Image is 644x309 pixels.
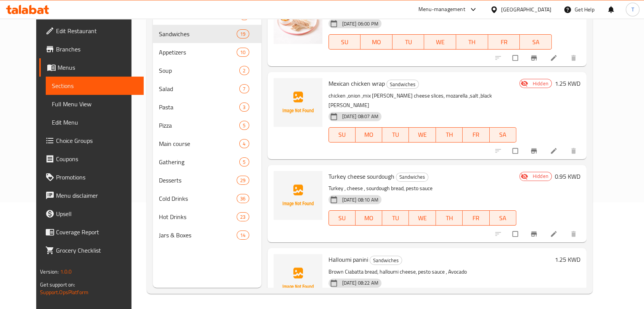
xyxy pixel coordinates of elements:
button: Branch-specific-item [525,50,544,66]
span: Sandwiches [396,173,428,181]
button: SA [490,210,516,226]
span: 29 [237,177,248,184]
div: items [239,121,249,130]
span: TU [396,37,421,48]
span: Sandwiches [159,29,237,38]
img: Halloumi panini [274,254,322,303]
span: Upsell [56,209,138,218]
div: Menu-management [418,5,465,14]
button: Branch-specific-item [525,142,544,159]
span: Menu disclaimer [56,191,138,200]
span: WE [412,213,433,224]
span: Pizza [159,121,239,130]
span: Coupons [56,154,138,163]
button: TH [456,34,488,50]
div: Gathering5 [153,153,261,171]
a: Edit Menu [46,113,144,131]
span: Coverage Report [56,227,138,237]
p: chicken ,onion ,mix [PERSON_NAME] cheese slices, mozarella ,salt ,black [PERSON_NAME] [328,91,516,110]
a: Upsell [39,205,144,223]
span: Grocery Checklist [56,246,138,255]
a: Menu disclaimer [39,186,144,205]
span: TU [385,213,406,224]
img: Turkey cheese sourdough [274,171,322,220]
span: Desserts [159,176,237,185]
span: MO [359,213,379,224]
p: Turkey , cheese , sourdough bread, pesto sauce [328,184,516,193]
span: Hidden [530,173,551,180]
span: FR [466,129,486,140]
span: SA [523,37,549,48]
span: 1.0.0 [60,267,72,277]
button: delete [565,226,583,242]
button: MO [360,34,392,50]
span: Full Menu View [52,99,138,109]
span: Get support on: [40,280,75,290]
a: Support.OpsPlatform [40,287,88,297]
div: Soup2 [153,61,261,80]
div: Sandwiches19 [153,25,261,43]
div: items [237,48,249,57]
button: SU [328,34,361,50]
div: items [239,66,249,75]
button: FR [463,210,489,226]
span: Cold Drinks [159,194,237,203]
span: [DATE] 08:10 AM [339,196,381,203]
button: MO [356,127,382,142]
span: SA [493,213,513,224]
span: Hot Drinks [159,212,237,221]
span: MO [364,37,389,48]
span: 7 [240,85,248,93]
h6: 1.25 KWD [555,254,580,265]
span: Gathering [159,157,239,167]
a: Edit menu item [550,230,559,238]
span: Select to update [508,144,524,158]
button: FR [463,127,489,142]
button: TU [382,127,409,142]
span: MO [359,129,379,140]
div: Appetizers10 [153,43,261,61]
p: Brown Ciabatta bread, halloumi cheese, pesto sauce , Avocado [328,267,552,277]
div: items [239,102,249,112]
span: FR [466,213,486,224]
span: 14 [237,232,248,239]
span: Edit Menu [52,118,138,127]
div: Pizza5 [153,116,261,134]
h6: 1.25 KWD [555,78,580,89]
button: SA [490,127,516,142]
a: Coupons [39,150,144,168]
button: Branch-specific-item [525,226,544,242]
span: Version: [40,267,59,277]
span: Pasta [159,102,239,112]
span: Jars & Boxes [159,231,237,240]
span: Menus [58,63,138,72]
span: 3 [240,104,248,111]
span: Hidden [530,80,551,87]
button: TU [382,210,409,226]
span: FR [491,37,517,48]
a: Choice Groups [39,131,144,150]
a: Coverage Report [39,223,144,241]
button: TH [436,210,463,226]
button: TU [392,34,425,50]
span: 23 [237,213,248,221]
span: Salad [159,84,239,93]
span: 2 [240,67,248,74]
span: Choice Groups [56,136,138,145]
span: [DATE] 08:22 AM [339,279,381,287]
span: Sections [52,81,138,90]
span: TH [439,213,460,224]
span: [DATE] 08:07 AM [339,113,381,120]
span: 10 [237,49,248,56]
div: Sandwiches [370,256,402,265]
span: Turkey cheese sourdough [328,171,394,182]
div: items [239,139,249,148]
div: Jars & Boxes14 [153,226,261,244]
span: Edit Restaurant [56,26,138,35]
span: Mexican chicken wrap [328,78,385,89]
a: Edit menu item [550,54,559,62]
